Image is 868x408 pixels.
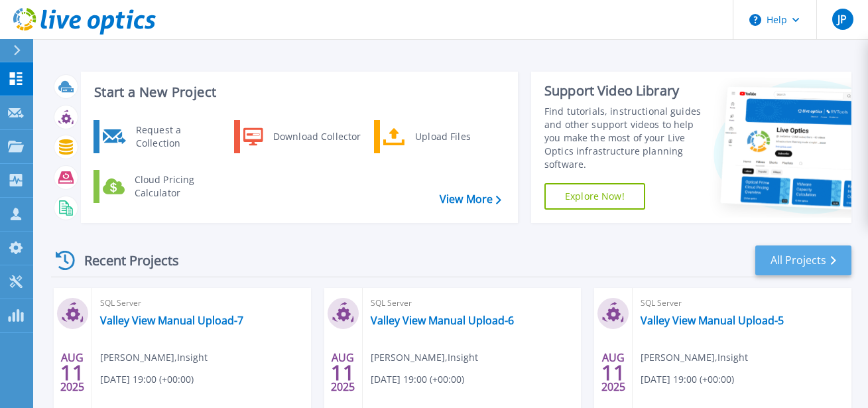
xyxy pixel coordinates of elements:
[60,367,84,378] span: 11
[267,123,367,150] div: Download Collector
[371,350,478,365] span: [PERSON_NAME] , Insight
[641,350,748,365] span: [PERSON_NAME] , Insight
[60,348,85,397] div: AUG 2025
[544,82,703,100] div: Support Video Library
[371,314,514,327] a: Valley View Manual Upload-6
[100,314,243,327] a: Valley View Manual Upload-7
[544,183,645,210] a: Explore Now!
[601,348,626,397] div: AUG 2025
[371,296,574,310] span: SQL Server
[371,372,464,387] span: [DATE] 19:00 (+00:00)
[234,120,370,153] a: Download Collector
[408,123,507,150] div: Upload Files
[100,350,208,365] span: [PERSON_NAME] , Insight
[100,296,303,310] span: SQL Server
[93,170,229,203] a: Cloud Pricing Calculator
[93,120,229,153] a: Request a Collection
[331,367,355,378] span: 11
[128,173,226,200] div: Cloud Pricing Calculator
[51,244,197,277] div: Recent Projects
[330,348,355,397] div: AUG 2025
[837,14,847,25] span: JP
[641,372,734,387] span: [DATE] 19:00 (+00:00)
[100,372,194,387] span: [DATE] 19:00 (+00:00)
[129,123,226,150] div: Request a Collection
[641,314,784,327] a: Valley View Manual Upload-5
[601,367,625,378] span: 11
[641,296,843,310] span: SQL Server
[374,120,510,153] a: Upload Files
[440,193,501,206] a: View More
[94,85,501,100] h3: Start a New Project
[755,245,851,275] a: All Projects
[544,105,703,171] div: Find tutorials, instructional guides and other support videos to help you make the most of your L...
